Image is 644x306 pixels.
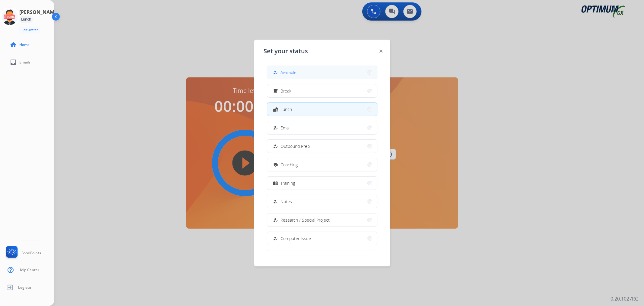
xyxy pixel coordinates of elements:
span: Computer Issue [281,235,311,242]
mat-icon: inbox [10,59,17,66]
span: FocalPoints [21,251,41,256]
span: Home [19,42,30,47]
p: 0.20.1027RC [610,295,638,302]
span: Log out [18,285,31,290]
mat-icon: how_to_reg [273,236,278,241]
span: Break [281,88,292,94]
span: Coaching [281,161,298,168]
span: Help Center [18,268,39,272]
mat-icon: how_to_reg [273,144,278,149]
a: FocalPoints [5,246,41,260]
mat-icon: how_to_reg [273,70,278,75]
button: Email [267,121,377,134]
img: close-button [380,50,383,53]
span: Emails [19,60,30,65]
span: Available [281,69,297,76]
mat-icon: fastfood [273,107,278,112]
button: Outbound Prep [267,140,377,153]
mat-icon: school [273,162,278,167]
button: Break [267,84,377,97]
span: Notes [281,198,292,205]
mat-icon: menu_book [273,181,278,186]
button: Internet Issue [267,250,377,263]
h3: [PERSON_NAME] [19,8,59,16]
button: Research / Special Project [267,213,377,226]
button: Coaching [267,158,377,171]
span: Email [281,125,291,131]
button: Notes [267,195,377,208]
mat-icon: how_to_reg [273,217,278,223]
button: Computer Issue [267,232,377,245]
mat-icon: how_to_reg [273,125,278,130]
span: Research / Special Project [281,217,330,223]
mat-icon: free_breakfast [273,88,278,93]
span: Set your status [264,47,308,55]
button: Lunch [267,103,377,116]
span: Outbound Prep [281,143,310,149]
mat-icon: how_to_reg [273,199,278,204]
span: Lunch [281,106,292,112]
div: Lunch [19,16,33,23]
mat-icon: home [10,41,17,48]
span: Training [281,180,295,186]
button: Available [267,66,377,79]
button: Training [267,177,377,190]
button: Edit Avatar [19,27,40,34]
